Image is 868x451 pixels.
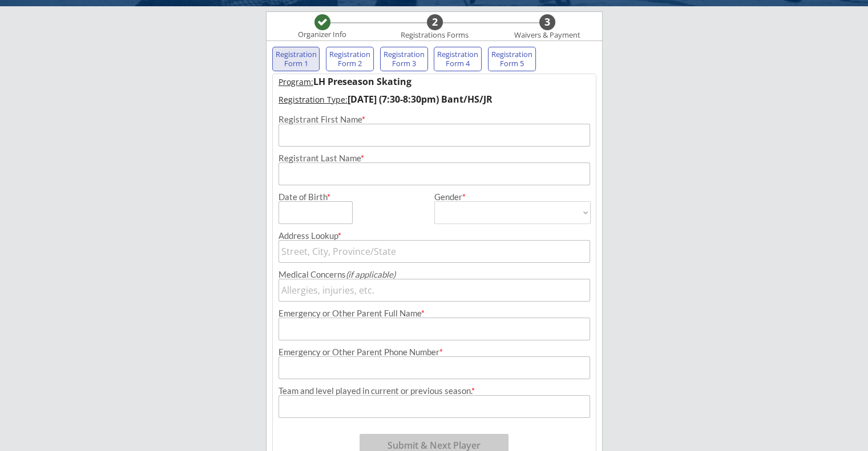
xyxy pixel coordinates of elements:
div: Registration Form 1 [275,50,317,68]
div: Emergency or Other Parent Phone Number [278,348,590,356]
div: Address Lookup [278,231,590,240]
div: Registration Form 3 [383,50,425,68]
div: Registration Form 5 [491,50,533,68]
div: Waivers & Payment [508,31,587,40]
input: Allergies, injuries, etc. [278,279,590,302]
div: Emergency or Other Parent Full Name [278,309,590,318]
div: Registration Form 4 [437,50,479,68]
div: Registration Form 2 [329,50,371,68]
div: Registrant Last Name [278,154,590,162]
div: Registrant First Name [278,115,590,124]
em: (if applicable) [346,269,395,279]
u: Registration Type: [278,94,348,105]
div: Team and level played in current or previous season. [278,387,590,395]
strong: LH Preseason Skating [313,75,411,88]
div: 2 [427,16,443,29]
div: Date of Birth [278,193,337,201]
input: Street, City, Province/State [278,240,590,263]
div: Organizer Info [291,30,354,39]
u: Program: [278,76,313,87]
div: 3 [539,16,555,29]
div: Gender [434,193,591,201]
strong: [DATE] (7:30-8:30pm) Bant/HS/JR [348,93,492,105]
div: Medical Concerns [278,270,590,279]
div: Registrations Forms [395,31,474,40]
